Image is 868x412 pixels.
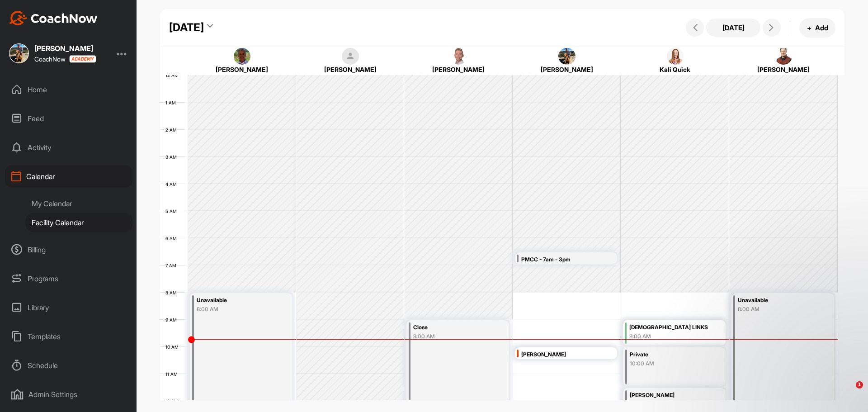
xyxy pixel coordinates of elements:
[450,48,467,65] img: square_105326042753a73622d7c91f93191a46.jpg
[160,154,186,160] div: 3 AM
[25,213,132,232] div: Facility Calendar
[521,350,615,360] div: [PERSON_NAME]
[160,317,186,322] div: 9 AM
[5,267,132,290] div: Programs
[558,48,576,65] img: square_167a8190381aa8fe820305d4fb9b9232.jpg
[738,305,816,313] div: 8:00 AM
[160,344,188,350] div: 10 AM
[160,72,188,78] div: 12 AM
[69,55,96,63] img: CoachNow acadmey
[414,65,503,74] div: [PERSON_NAME]
[342,48,359,65] img: square_default-ef6cabf814de5a2bf16c804365e32c732080f9872bdf737d349900a9daf73cf9.png
[160,371,187,377] div: 11 AM
[198,65,287,74] div: [PERSON_NAME]
[5,354,132,377] div: Schedule
[34,45,96,52] div: [PERSON_NAME]
[5,325,132,348] div: Templates
[738,295,816,306] div: Unavailable
[306,65,395,74] div: [PERSON_NAME]
[5,238,132,261] div: Billing
[5,383,132,406] div: Admin Settings
[629,322,723,333] div: [DEMOGRAPHIC_DATA] LINKS
[197,305,275,313] div: 8:00 AM
[799,18,835,38] button: +Add
[197,295,275,306] div: Unavailable
[856,381,863,388] span: 1
[5,296,132,319] div: Library
[807,23,811,33] span: +
[5,107,132,130] div: Feed
[521,255,600,265] div: PMCC - 7am - 3pm
[160,127,186,133] div: 2 AM
[234,48,251,65] img: square_995310b67c6d69ec776f0b559f876709.jpg
[5,78,132,101] div: Home
[5,165,132,188] div: Calendar
[837,381,859,403] iframe: Intercom live chat
[522,65,611,74] div: [PERSON_NAME]
[413,332,492,341] div: 9:00 AM
[160,208,186,214] div: 5 AM
[739,65,828,74] div: [PERSON_NAME]
[160,263,185,268] div: 7 AM
[631,65,720,74] div: Kali Quick
[413,322,492,333] div: Close
[160,236,186,241] div: 6 AM
[9,11,98,25] img: CoachNow
[160,181,186,187] div: 4 AM
[160,398,187,404] div: 12 PM
[630,360,708,368] div: 10:00 AM
[160,290,186,295] div: 8 AM
[34,55,96,63] div: CoachNow
[629,332,723,341] div: 9:00 AM
[630,350,708,360] div: Private
[5,136,132,159] div: Activity
[160,100,185,105] div: 1 AM
[706,19,760,37] button: [DATE]
[667,48,684,65] img: square_f83323a0b94dc7e0854e7c3b53950f19.jpg
[169,19,204,36] div: [DATE]
[25,194,132,213] div: My Calendar
[775,48,792,65] img: square_0caa4cd83494f325f7d1a35bb6b8cfc9.jpg
[9,43,29,63] img: square_167a8190381aa8fe820305d4fb9b9232.jpg
[630,390,708,401] div: [PERSON_NAME]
